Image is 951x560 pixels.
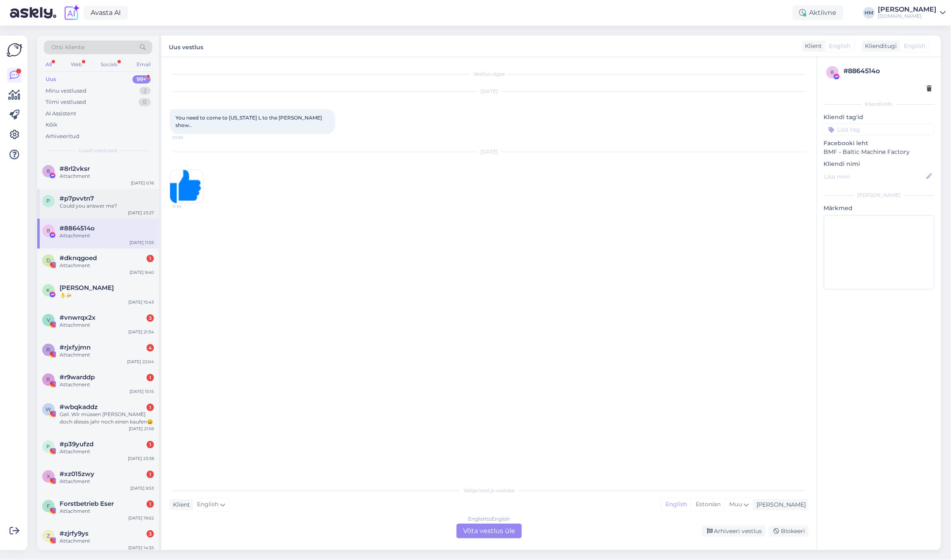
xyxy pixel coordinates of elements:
span: K [47,287,50,293]
div: Vestlus algas [170,70,809,78]
span: #8rl2vksr [60,165,90,172]
div: Attachment [60,537,154,545]
div: Arhiveeri vestlus [702,526,766,537]
div: Attachment [60,381,154,388]
div: Kõik [46,121,58,129]
div: Attachment [60,507,154,515]
div: Kliendi info [824,101,934,108]
span: F [47,503,50,509]
div: [DATE] 23:27 [128,210,154,216]
div: 1 [146,471,154,478]
div: [DATE] 9:40 [130,269,154,275]
span: x [47,473,50,479]
div: Aktiivne [793,5,843,20]
div: 4 [146,344,154,352]
div: 1 [146,441,154,448]
div: 3 [146,314,154,322]
div: [DATE] 21:34 [128,329,154,335]
span: Uued vestlused [79,147,118,154]
div: [DATE] 11:55 [130,239,154,246]
div: Attachment [60,262,154,269]
span: w [46,406,51,412]
a: [PERSON_NAME][DOMAIN_NAME] [878,6,946,19]
p: Kliendi nimi [824,160,934,168]
div: Klient [802,42,822,50]
span: You need to come to [US_STATE] L to the [PERSON_NAME] show.. [175,115,323,128]
div: 0 [139,98,151,106]
img: explore-ai [63,4,80,22]
div: [PERSON_NAME] [824,191,934,199]
div: [DATE] 22:04 [127,359,154,365]
div: [PERSON_NAME] [754,500,806,509]
span: 8 [47,168,50,174]
div: 99+ [132,75,151,84]
div: English [661,498,691,511]
div: Web [69,59,84,70]
div: 👌🍻 [60,292,154,299]
span: English [829,42,851,50]
span: #dknqgoed [60,254,97,262]
div: Geil. Wir müssen [PERSON_NAME] doch dieses jahr noch einen kaufen😄 [60,411,154,426]
a: Avasta AI [84,6,128,20]
span: Otsi kliente [51,43,84,52]
span: z [47,533,50,539]
div: Attachment [60,232,154,239]
img: Attachment [170,170,203,203]
label: Uus vestlus [169,41,203,52]
span: r [47,347,50,353]
span: #8864514o [60,225,95,232]
div: 1 [146,500,154,508]
div: 3 [146,530,154,538]
span: Muu [730,500,742,508]
div: Could you answer me? [60,202,154,210]
span: Forstbetrieb Eser [60,500,114,507]
span: Kjell Johansson [60,284,114,292]
p: Kliendi tag'id [824,113,934,122]
div: Minu vestlused [46,87,86,95]
span: #wbqkaddz [60,403,98,411]
div: Klienditugi [862,42,897,50]
div: Blokeeri [769,526,809,537]
span: English [197,500,219,509]
div: Arhiveeritud [46,132,79,141]
p: Märkmed [824,204,934,213]
div: Attachment [60,478,154,485]
span: 23:55 [172,134,203,141]
div: Valige keel ja vastake [170,487,809,494]
div: Socials [99,59,119,70]
div: [DATE] 0:16 [131,180,154,186]
span: #p7pvvtn7 [60,195,94,202]
div: Attachment [60,172,154,180]
div: Attachment [60,448,154,455]
span: English [904,42,926,50]
span: #xz015zwy [60,470,94,478]
div: [PERSON_NAME] [878,6,937,13]
p: BMF - Baltic Machine Factory [824,148,934,156]
span: 8 [831,69,834,75]
div: [DATE] 21:56 [129,426,154,432]
div: 1 [146,374,154,381]
div: Uus [46,75,56,84]
div: All [44,59,53,70]
span: #zjrfy9ys [60,530,89,537]
div: [DATE] [170,148,809,156]
span: r [47,376,50,383]
div: Võta vestlus üle [456,524,522,538]
span: #rjxfyjmn [60,344,91,351]
span: v [47,317,50,323]
div: [DATE] 15:15 [130,388,154,395]
div: English to English [468,515,510,523]
span: d [46,257,50,263]
div: 1 [146,404,154,411]
div: [DATE] [170,88,809,95]
span: 11:55 [173,203,204,210]
div: # 8864514o [844,66,932,76]
div: Attachment [60,351,154,359]
div: [DATE] 19:02 [128,515,154,521]
input: Lisa nimi [824,172,925,181]
input: Lisa tag [824,123,934,136]
span: p [47,198,50,204]
img: Askly Logo [7,42,22,58]
span: #vnwrqx2x [60,314,96,321]
p: Facebooki leht [824,139,934,148]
